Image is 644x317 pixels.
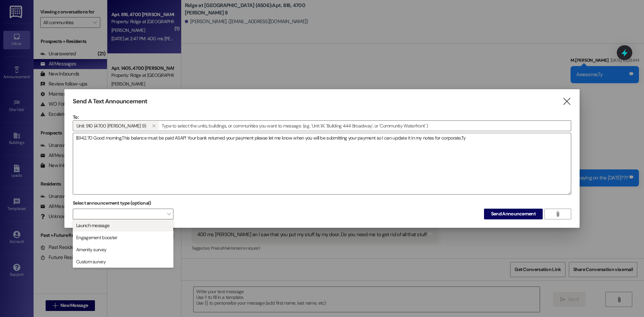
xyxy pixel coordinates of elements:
[555,211,560,217] i: 
[73,114,571,120] p: To:
[76,222,109,229] span: Launch message
[152,123,156,128] i: 
[160,121,571,131] input: Type to select the units, buildings, or communities you want to message. (e.g. 'Unit 1A', 'Buildi...
[491,210,536,217] span: Send Announcement
[76,121,146,130] span: Unit: 910 (4700 Stringfellow 9)
[76,246,106,253] span: Amenity survey
[76,234,117,241] span: Engagement booster
[562,98,571,105] i: 
[73,133,571,195] div: $942.70 Good morning,This balance must be paid ASAP! Your bank returned your payment please let m...
[73,198,151,208] label: Select announcement type (optional)
[73,98,147,105] h3: Send A Text Announcement
[73,133,571,194] textarea: $942.70 Good morning,This balance must be paid ASAP! Your bank returned your payment please let m...
[484,209,543,219] button: Send Announcement
[76,258,106,265] span: Custom survey
[149,121,159,130] button: Unit: 910 (4700 Stringfellow 9)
